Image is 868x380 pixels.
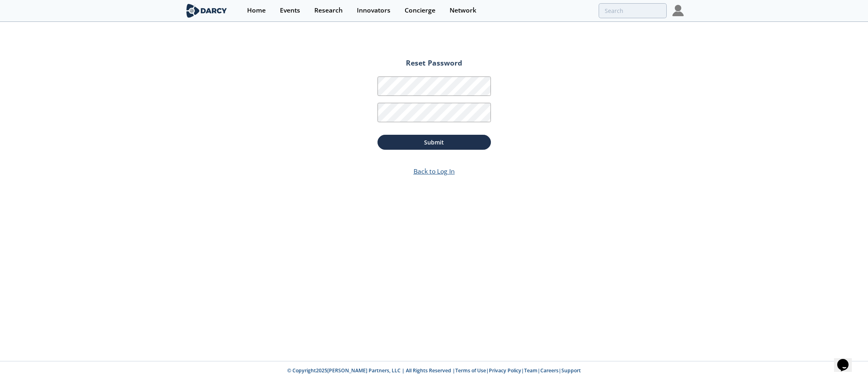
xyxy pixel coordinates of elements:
button: Submit [377,135,491,150]
a: Terms of Use [455,367,486,374]
div: Research [314,7,343,14]
a: Support [561,367,581,374]
div: Innovators [357,7,390,14]
div: Network [450,7,476,14]
div: Events [280,7,300,14]
a: Privacy Policy [489,367,521,374]
div: Home [247,7,266,14]
p: © Copyright 2025 [PERSON_NAME] Partners, LLC | All Rights Reserved | | | | | [134,367,734,374]
a: Careers [540,367,559,374]
h2: Reset Password [377,59,491,72]
div: Concierge [405,7,435,14]
img: Profile [672,5,684,16]
input: Advanced Search [599,3,667,18]
img: logo-wide.svg [185,4,229,18]
a: Back to Log In [414,167,455,176]
iframe: chat widget [834,348,860,372]
a: Team [524,367,537,374]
